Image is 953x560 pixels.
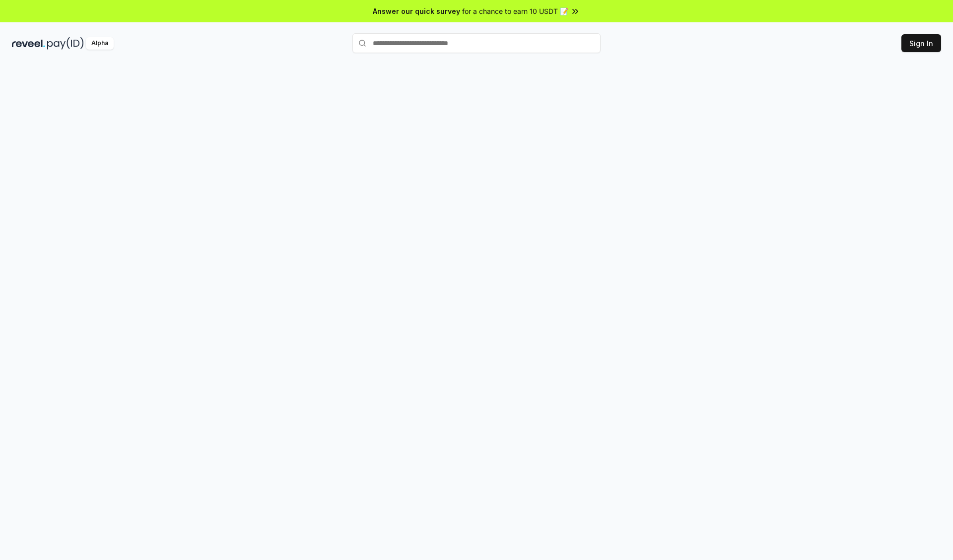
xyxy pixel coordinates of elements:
button: Sign In [901,34,941,52]
span: for a chance to earn 10 USDT 📝 [462,6,568,16]
img: pay_id [47,37,84,50]
div: Alpha [86,37,114,50]
span: Answer our quick survey [373,6,460,16]
img: reveel_dark [12,37,45,50]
